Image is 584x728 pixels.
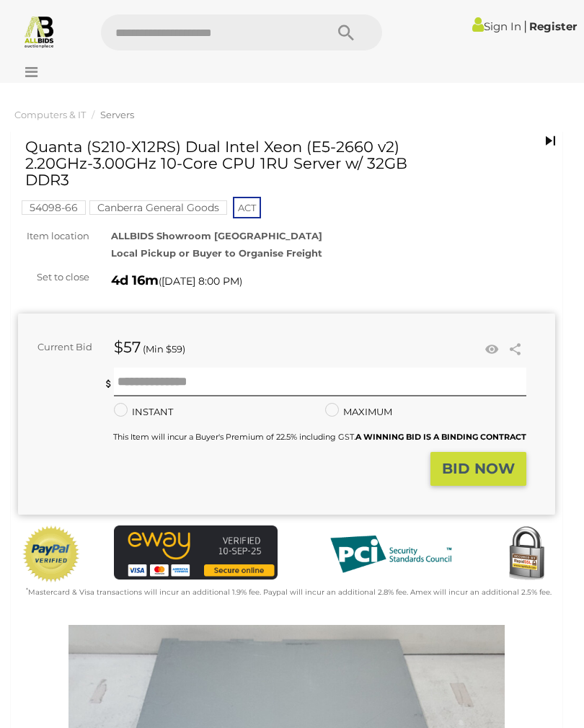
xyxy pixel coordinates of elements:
[89,200,227,215] mark: Canberra General Goods
[114,525,278,580] img: eWAY Payment Gateway
[7,228,100,244] div: Item location
[114,338,141,356] strong: $57
[113,432,526,442] small: This Item will incur a Buyer's Premium of 22.5% including GST.
[481,339,503,360] li: Watch this item
[310,14,382,50] button: Search
[159,275,242,287] span: ( )
[430,452,526,486] button: BID NOW
[233,197,261,218] span: ACT
[25,138,420,188] h1: Quanta (S210-X12RS) Dual Intel Xeon (E5-2660 v2) 2.20GHz-3.00GHz 10-Core CPU 1RU Server w/ 32GB DDR3
[143,343,185,355] span: (Min $59)
[111,272,159,288] strong: 4d 16m
[472,19,521,33] a: Sign In
[325,404,392,420] label: MAXIMUM
[523,18,527,34] span: |
[22,525,81,583] img: Official PayPal Seal
[442,460,515,477] strong: BID NOW
[111,230,322,241] strong: ALLBIDS Showroom [GEOGRAPHIC_DATA]
[26,587,552,597] small: Mastercard & Visa transactions will incur an additional 1.9% fee. Paypal will incur an additional...
[100,109,134,120] a: Servers
[114,404,173,420] label: INSTANT
[7,269,100,285] div: Set to close
[22,202,86,213] a: 54098-66
[18,339,103,355] div: Current Bid
[497,525,555,583] img: Secured by Rapid SSL
[355,432,526,442] b: A WINNING BID IS A BINDING CONTRACT
[529,19,577,33] a: Register
[111,247,322,259] strong: Local Pickup or Buyer to Organise Freight
[14,109,86,120] a: Computers & IT
[22,200,86,215] mark: 54098-66
[162,275,239,288] span: [DATE] 8:00 PM
[319,525,463,583] img: PCI DSS compliant
[89,202,227,213] a: Canberra General Goods
[22,14,56,48] img: Allbids.com.au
